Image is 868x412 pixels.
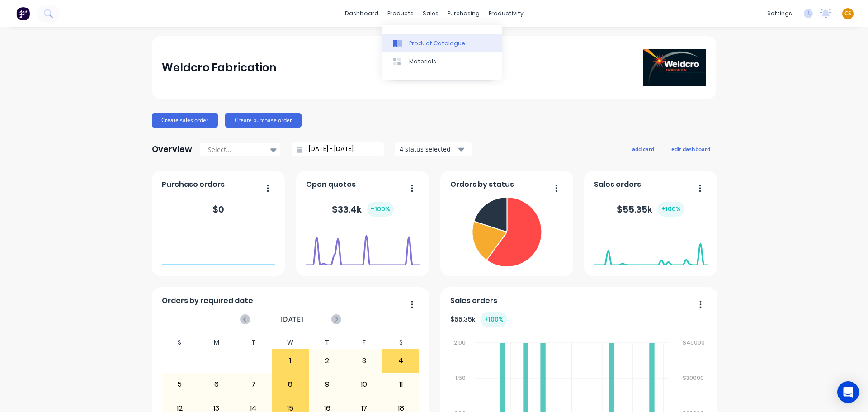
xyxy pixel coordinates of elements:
span: Sales orders [594,179,641,190]
div: S [382,336,420,349]
button: 4 status selected [395,142,472,156]
span: [DATE] [280,314,304,324]
div: T [235,336,272,349]
div: $ 55.35k [450,312,507,327]
tspan: 1.50 [455,374,465,382]
img: Weldcro Fabrication [643,49,706,86]
div: 2 [309,350,345,372]
img: Factory [16,7,30,20]
span: Orders by status [450,179,514,190]
div: 1 [272,350,308,372]
div: + 100 % [658,202,684,217]
div: 4 status selected [400,144,457,154]
button: add card [626,143,660,155]
button: Create sales order [152,113,218,128]
tspan: $40000 [683,339,705,346]
div: 8 [272,373,308,396]
span: CS [844,9,851,18]
div: Open Intercom Messenger [837,381,859,403]
div: 11 [383,373,419,396]
a: Product Catalogue [382,34,502,52]
div: Product Catalogue [409,39,465,47]
span: Purchase orders [162,179,225,190]
tspan: $30000 [683,374,704,382]
div: T [309,336,346,349]
div: sales [418,7,443,20]
span: Open quotes [306,179,356,190]
div: 10 [346,373,382,396]
div: products [383,7,418,20]
button: Create purchase order [225,113,302,128]
div: W [272,336,309,349]
div: Materials [409,57,436,66]
div: $ 33.4k [332,202,394,217]
div: M [198,336,235,349]
div: Overview [152,140,192,158]
div: productivity [484,7,528,20]
span: Sales orders [450,295,497,306]
div: $ 55.35k [617,202,684,217]
div: Weldcro Fabrication [162,59,276,77]
div: + 100 % [481,312,507,327]
div: 4 [383,350,419,372]
a: Materials [382,52,502,71]
div: settings [763,7,797,20]
div: 3 [346,350,382,372]
span: Orders by required date [162,295,253,306]
div: S [161,336,198,349]
div: 5 [162,373,198,396]
div: F [345,336,382,349]
div: 9 [309,373,345,396]
div: 6 [198,373,235,396]
tspan: 2.00 [453,339,465,346]
div: + 100 % [367,202,394,217]
div: purchasing [443,7,484,20]
div: 7 [236,373,272,396]
div: $ 0 [212,203,224,216]
button: edit dashboard [665,143,716,155]
a: dashboard [340,7,383,20]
